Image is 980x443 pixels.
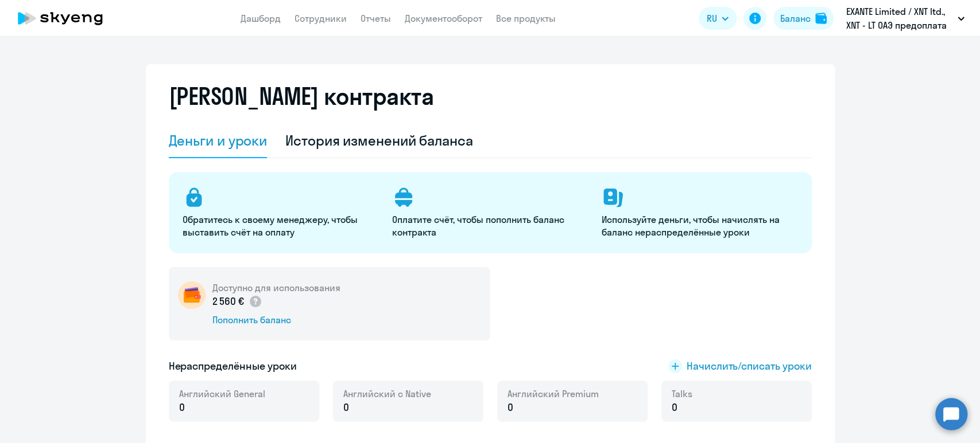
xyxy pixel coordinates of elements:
span: Talks [672,387,692,400]
p: Оплатите счёт, чтобы пополнить баланс контракта [392,213,588,238]
div: Пополнить баланс [212,313,340,326]
div: Деньги и уроки [169,131,268,150]
span: 0 [672,400,677,415]
span: RU [707,11,717,25]
span: 0 [343,400,349,415]
div: Баланс [780,11,811,25]
span: Английский General [179,387,265,400]
p: ‎EXANTE Limited / XNT ltd., XNT - LT ОАЭ предоплата [846,5,953,32]
span: 0 [508,400,513,415]
p: Обратитесь к своему менеджеру, чтобы выставить счёт на оплату [183,213,378,238]
div: История изменений баланса [285,131,473,150]
button: Балансbalance [773,7,834,30]
span: Английский с Native [343,387,431,400]
a: Все продукты [496,13,556,24]
a: Отчеты [361,13,391,24]
p: 2 560 € [212,294,263,309]
h5: Нераспределённые уроки [169,359,297,374]
a: Дашборд [241,13,281,24]
span: 0 [179,400,185,415]
img: balance [815,13,827,24]
h5: Доступно для использования [212,281,340,294]
span: Английский Premium [508,387,599,400]
span: Начислить/списать уроки [687,359,812,374]
a: Документооборот [405,13,482,24]
button: ‎EXANTE Limited / XNT ltd., XNT - LT ОАЭ предоплата [840,5,970,32]
button: RU [699,7,737,30]
a: Сотрудники [295,13,347,24]
p: Используйте деньги, чтобы начислять на баланс нераспределённые уроки [602,213,797,238]
h2: [PERSON_NAME] контракта [169,83,434,110]
img: wallet-circle.png [178,281,206,309]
